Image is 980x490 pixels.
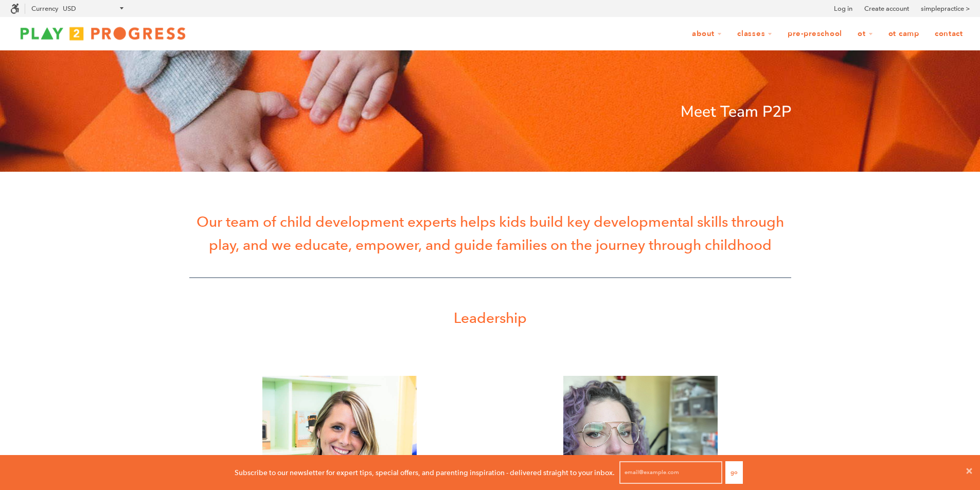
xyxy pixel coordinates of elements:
[189,306,791,330] p: Leadership
[189,100,791,124] p: Meet Team P2P
[928,24,970,44] a: Contact
[882,24,926,44] a: OT Camp
[834,4,852,14] a: Log in
[189,210,791,257] p: Our team of child development experts helps kids build key developmental skills through play, and...
[781,24,849,44] a: Pre-Preschool
[851,24,880,44] a: OT
[921,4,970,14] a: simplepractice >
[685,24,728,44] a: About
[10,23,195,44] img: Play2Progress logo
[31,5,58,12] label: Currency
[730,24,779,44] a: Classes
[235,467,615,478] p: Subscribe to our newsletter for expert tips, special offers, and parenting inspiration - delivere...
[619,461,722,484] input: email@example.com
[725,461,743,484] button: Go
[864,4,909,14] a: Create account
